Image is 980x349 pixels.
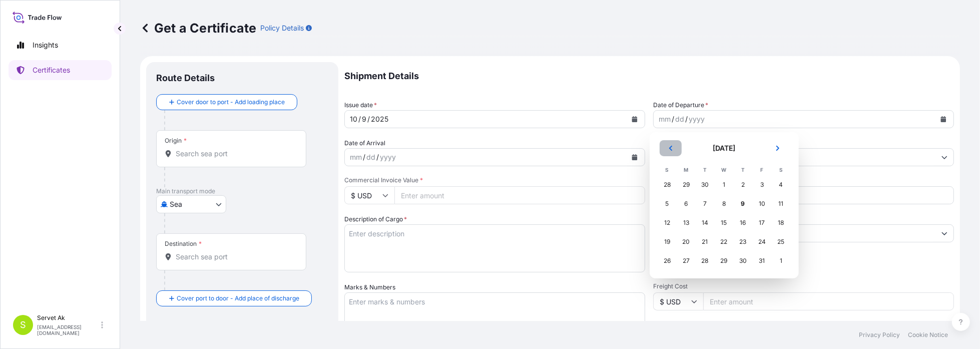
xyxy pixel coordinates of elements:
th: S [772,164,791,175]
div: Tuesday, October 14, 2025 [696,214,714,232]
p: Policy Details [260,23,304,33]
button: Next [767,140,789,156]
button: Previous [660,140,682,156]
div: Sunday, October 26, 2025 [658,252,676,270]
div: Monday, October 27, 2025 [677,252,695,270]
div: Wednesday, October 15, 2025 [715,214,733,232]
table: October 2025 [658,164,791,270]
div: Thursday, October 16, 2025 [734,214,752,232]
div: Tuesday, October 7, 2025 [696,195,714,213]
div: Monday, October 6, 2025 [677,195,695,213]
div: Friday, October 3, 2025 [753,176,771,194]
div: Sunday, October 19, 2025 [658,233,676,251]
div: Monday, September 29, 2025 [677,176,695,194]
div: Saturday, October 25, 2025 [772,233,790,251]
div: Tuesday, October 28, 2025 [696,252,714,270]
div: Saturday, October 18, 2025 [772,214,790,232]
p: Get a Certificate [140,20,256,36]
div: Sunday, October 5, 2025 [658,195,676,213]
div: Thursday, October 2, 2025 [734,176,752,194]
div: Wednesday, October 29, 2025 [715,252,733,270]
div: Sunday, October 12, 2025 [658,214,676,232]
div: October 2025 [658,140,791,270]
div: Thursday, October 23, 2025 [734,233,752,251]
div: Tuesday, October 21, 2025 [696,233,714,251]
th: W [715,164,734,175]
div: Friday, October 17, 2025 [753,214,771,232]
th: M [677,164,696,175]
section: Calendar [650,132,799,278]
div: Wednesday, October 8, 2025 [715,195,733,213]
th: F [753,164,772,175]
div: Wednesday, October 22, 2025 [715,233,733,251]
div: Tuesday, September 30, 2025 [696,176,714,194]
th: T [734,164,753,175]
div: Monday, October 20, 2025 [677,233,695,251]
div: Thursday, October 30, 2025 [734,252,752,270]
div: Wednesday, October 1, 2025 [715,176,733,194]
div: Sunday, September 28, 2025 [658,176,676,194]
h2: [DATE] [688,143,761,153]
div: Saturday, October 11, 2025 [772,195,790,213]
div: Saturday, October 4, 2025 [772,176,790,194]
div: Today, Thursday, October 9, 2025 [734,195,752,213]
div: Monday, October 13, 2025 [677,214,695,232]
div: Friday, October 31, 2025 [753,252,771,270]
th: T [696,164,715,175]
th: S [658,164,677,175]
div: Friday, October 10, 2025 [753,195,771,213]
div: Saturday, November 1, 2025 [772,252,790,270]
div: Friday, October 24, 2025 [753,233,771,251]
